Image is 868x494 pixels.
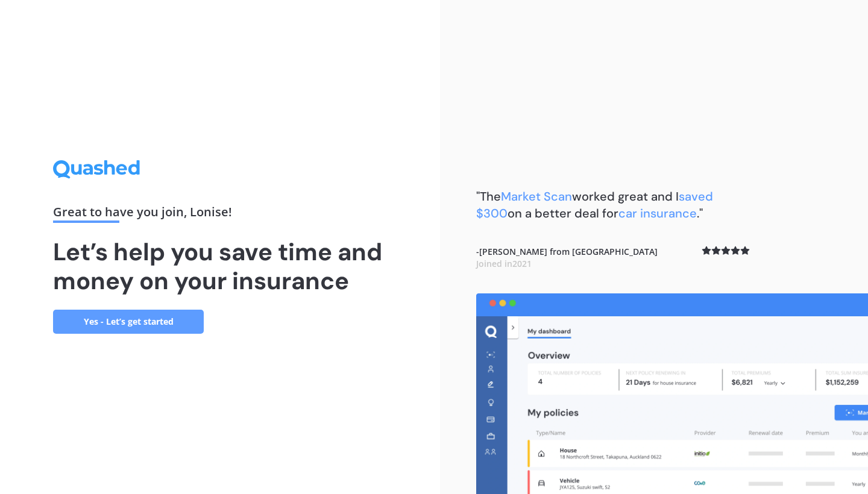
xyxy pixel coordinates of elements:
[476,246,658,269] b: - [PERSON_NAME] from [GEOGRAPHIC_DATA]
[476,189,713,221] span: saved $300
[53,237,387,295] h1: Let’s help you save time and money on your insurance
[476,189,713,221] b: "The worked great and I on a better deal for ."
[618,205,697,221] span: car insurance
[53,310,204,334] a: Yes - Let’s get started
[501,189,572,204] span: Market Scan
[476,293,868,494] img: dashboard.webp
[53,206,387,223] div: Great to have you join , Lonise !
[476,258,532,269] span: Joined in 2021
